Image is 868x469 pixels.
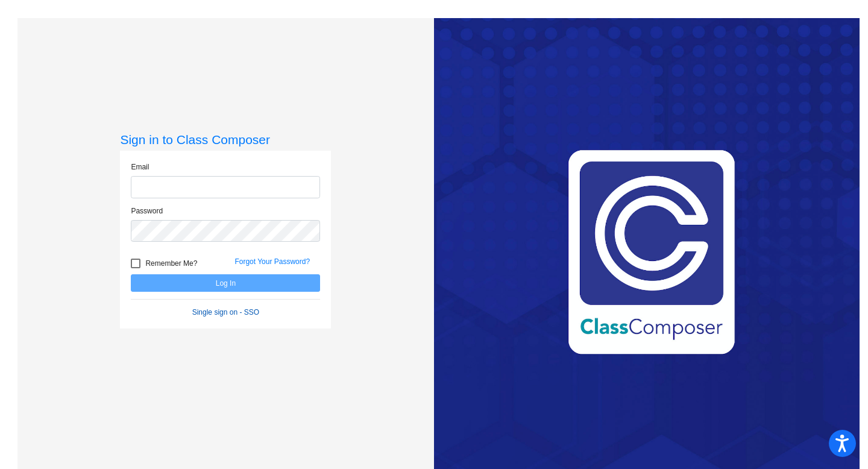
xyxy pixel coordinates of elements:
a: Forgot Your Password? [234,257,310,266]
label: Email [131,162,149,172]
button: Log In [131,274,320,292]
span: Remember Me? [145,256,197,271]
a: Single sign on - SSO [192,308,259,316]
label: Password [131,206,163,216]
h3: Sign in to Class Composer [120,132,331,147]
